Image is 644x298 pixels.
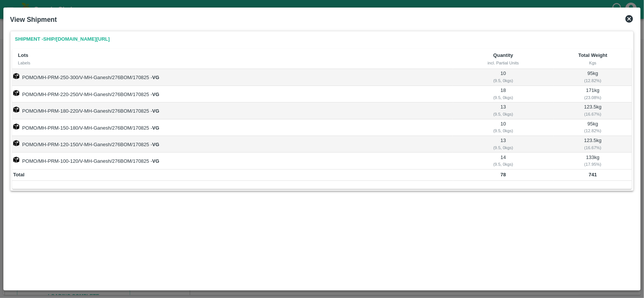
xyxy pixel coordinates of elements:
div: incl. Partial Units [459,60,548,66]
b: 741 [589,172,597,177]
img: box [13,90,19,96]
div: ( 9.5, 0 kgs) [454,77,553,84]
td: 123.5 kg [554,136,632,153]
td: POMO/MH-PRM-180-220/V-MH-Ganesh/276BOM/170825 - [12,102,453,119]
strong: VG [152,142,159,147]
div: ( 12.82 %) [555,77,631,84]
img: box [13,157,19,163]
div: ( 9.5, 0 kgs) [454,144,553,151]
b: Total [13,172,25,177]
td: 10 [453,69,554,86]
div: ( 9.5, 0 kgs) [454,161,553,168]
td: 171 kg [554,86,632,102]
strong: VG [152,125,159,131]
td: 10 [453,119,554,136]
td: 13 [453,102,554,119]
b: 78 [501,172,506,177]
div: ( 9.5, 0 kgs) [454,94,553,101]
td: POMO/MH-PRM-150-180/V-MH-Ganesh/276BOM/170825 - [12,119,453,136]
img: box [13,107,19,113]
td: POMO/MH-PRM-100-120/V-MH-Ganesh/276BOM/170825 - [12,153,453,169]
td: POMO/MH-PRM-250-300/V-MH-Ganesh/276BOM/170825 - [12,69,453,86]
img: box [13,124,19,130]
img: box [13,73,19,79]
strong: VG [152,75,159,80]
td: POMO/MH-PRM-120-150/V-MH-Ganesh/276BOM/170825 - [12,136,453,153]
b: Quantity [493,52,513,58]
td: 13 [453,136,554,153]
div: Labels [18,60,447,66]
b: Total Weight [578,52,607,58]
div: ( 9.5, 0 kgs) [454,111,553,118]
td: POMO/MH-PRM-220-250/V-MH-Ganesh/276BOM/170825 - [12,86,453,102]
td: 95 kg [554,119,632,136]
div: ( 12.82 %) [555,127,631,134]
td: 123.5 kg [554,102,632,119]
td: 133 kg [554,153,632,169]
strong: VG [152,158,159,164]
div: ( 23.08 %) [555,94,631,101]
img: box [13,140,19,146]
td: 18 [453,86,554,102]
b: Lots [18,52,28,58]
div: ( 9.5, 0 kgs) [454,127,553,134]
div: ( 16.67 %) [555,111,631,118]
strong: VG [152,92,159,97]
td: 14 [453,153,554,169]
b: View Shipment [10,16,57,23]
strong: VG [152,108,159,114]
div: ( 17.95 %) [555,161,631,168]
div: Kgs [560,60,626,66]
td: 95 kg [554,69,632,86]
a: Shipment -SHIP/[DOMAIN_NAME][URL] [12,33,113,46]
div: ( 16.67 %) [555,144,631,151]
